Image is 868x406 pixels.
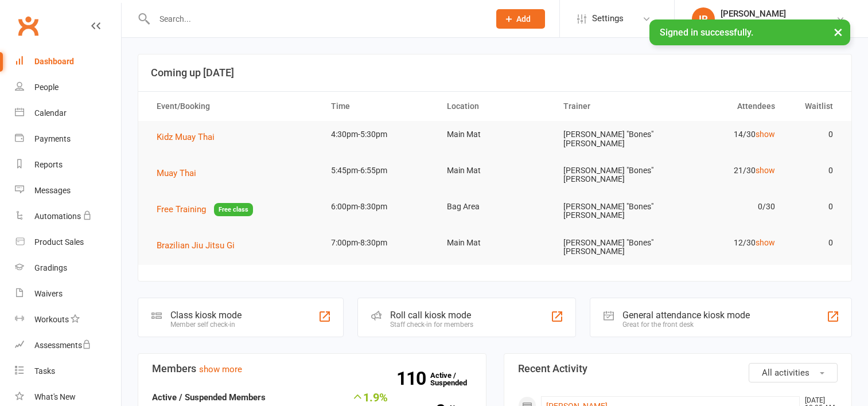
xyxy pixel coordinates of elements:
[756,166,775,175] a: show
[553,157,670,193] td: [PERSON_NAME] "Bones" [PERSON_NAME]
[669,121,785,148] td: 14/30
[785,121,843,148] td: 0
[34,134,71,143] div: Payments
[660,27,753,38] span: Signed in successfully.
[15,100,121,126] a: Calendar
[15,307,121,333] a: Workouts
[15,281,121,307] a: Waivers
[157,130,223,144] button: Kidz Muay Thai
[34,237,84,247] div: Product Sales
[553,229,670,266] td: [PERSON_NAME] "Bones" [PERSON_NAME]
[390,310,473,321] div: Roll call kiosk mode
[622,310,750,321] div: General attendance kiosk mode
[390,321,473,329] div: Staff check-in for members
[34,108,67,118] div: Calendar
[151,67,839,79] h3: Coming up [DATE]
[199,364,242,374] a: show more
[214,203,253,216] span: Free class
[152,392,266,403] strong: Active / Suspended Members
[785,229,843,256] td: 0
[34,289,63,298] div: Waivers
[518,363,838,374] h3: Recent Activity
[34,315,69,324] div: Workouts
[152,363,472,374] h3: Members
[15,358,121,384] a: Tasks
[157,239,243,252] button: Brazilian Jiu Jitsu Gi
[553,121,670,157] td: [PERSON_NAME] "Bones" [PERSON_NAME]
[151,11,481,27] input: Search...
[157,166,204,180] button: Muay Thai
[396,370,430,387] strong: 110
[15,75,121,100] a: People
[553,92,670,121] th: Trainer
[321,193,437,220] td: 6:00pm-8:30pm
[15,333,121,358] a: Assessments
[34,57,74,66] div: Dashboard
[496,9,545,29] button: Add
[669,193,785,220] td: 0/30
[437,92,553,121] th: Location
[669,229,785,256] td: 12/30
[669,157,785,184] td: 21/30
[321,121,437,148] td: 4:30pm-5:30pm
[756,238,775,247] a: show
[15,126,121,152] a: Payments
[170,321,242,329] div: Member self check-in
[15,255,121,281] a: Gradings
[34,160,63,169] div: Reports
[34,366,55,376] div: Tasks
[15,49,121,75] a: Dashboard
[157,204,206,214] span: Free Training
[785,92,843,121] th: Waitlist
[34,341,91,350] div: Assessments
[828,19,848,44] button: ×
[756,130,775,139] a: show
[721,9,836,19] div: [PERSON_NAME]
[785,193,843,220] td: 0
[157,202,253,217] button: Free TrainingFree class
[437,229,553,256] td: Main Mat
[437,193,553,220] td: Bag Area
[692,7,715,30] div: IR
[345,391,388,403] div: 1.9%
[15,178,121,204] a: Messages
[592,6,624,32] span: Settings
[34,212,81,221] div: Automations
[157,240,235,251] span: Brazilian Jiu Jitsu Gi
[437,121,553,148] td: Main Mat
[516,14,531,24] span: Add
[749,363,838,382] button: All activities
[321,229,437,256] td: 7:00pm-8:30pm
[34,83,59,92] div: People
[34,186,71,195] div: Messages
[430,363,481,395] a: 110Active / Suspended
[785,157,843,184] td: 0
[721,19,836,29] div: Gladstone Martial Arts Academy
[437,157,553,184] td: Main Mat
[321,92,437,121] th: Time
[15,152,121,178] a: Reports
[14,11,42,40] a: Clubworx
[170,310,242,321] div: Class kiosk mode
[669,92,785,121] th: Attendees
[762,368,809,378] span: All activities
[34,263,67,272] div: Gradings
[553,193,670,229] td: [PERSON_NAME] "Bones" [PERSON_NAME]
[157,132,215,142] span: Kidz Muay Thai
[622,321,750,329] div: Great for the front desk
[157,168,196,178] span: Muay Thai
[15,204,121,229] a: Automations
[15,229,121,255] a: Product Sales
[34,392,76,401] div: What's New
[321,157,437,184] td: 5:45pm-6:55pm
[146,92,321,121] th: Event/Booking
